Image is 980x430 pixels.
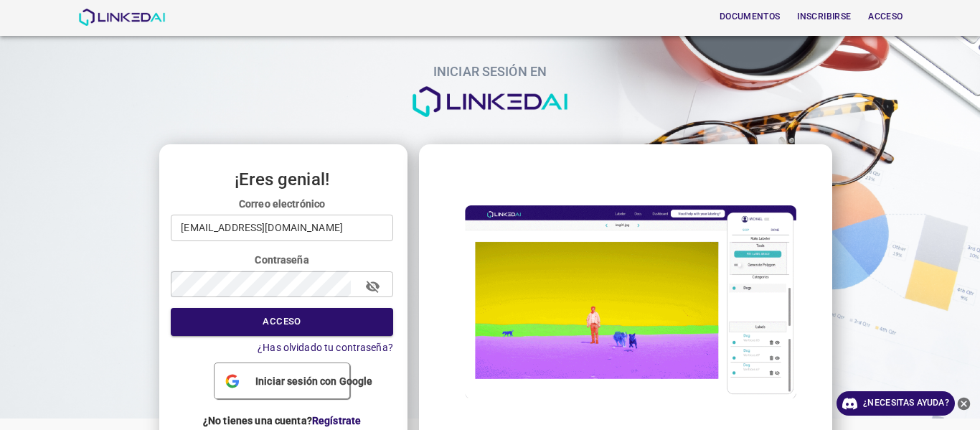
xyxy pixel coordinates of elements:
[788,2,859,32] a: Inscribirse
[203,415,312,426] font: ¿No tienes una cuenta?
[78,9,165,26] img: LinkedAI
[235,169,329,190] font: ¡Eres genial!
[868,11,903,22] font: Acceso
[171,308,393,336] button: Acceso
[837,391,955,416] a: ¿Necesitas ayuda?
[430,192,818,411] img: login_image.gif
[714,5,786,29] button: Documentos
[797,11,851,22] font: Inscribirse
[312,415,361,426] a: Regístrate
[258,342,393,353] a: ¿Has olvidado tu contraseña?
[862,5,908,29] button: Acceso
[720,11,781,22] font: Documentos
[263,316,301,327] font: Acceso
[239,198,325,210] font: Correo electrónico
[859,2,911,32] a: Acceso
[791,5,857,29] button: Inscribirse
[255,375,372,387] font: Iniciar sesión con Google
[433,64,547,79] font: INICIAR SESIÓN EN
[711,2,789,32] a: Documentos
[255,254,308,266] font: Contraseña
[863,398,949,408] font: ¿Necesitas ayuda?
[411,86,569,118] img: logo.png
[955,391,973,416] button: ayuda cercana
